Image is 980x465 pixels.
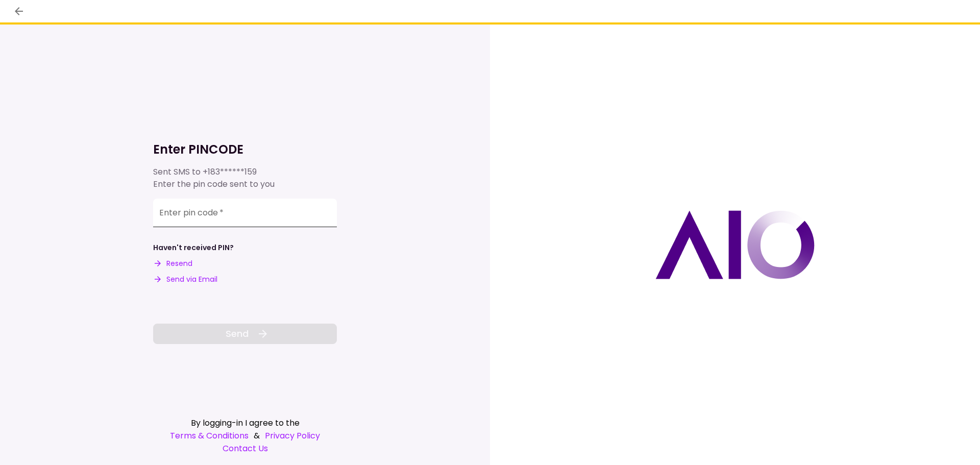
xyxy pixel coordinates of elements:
div: & [153,429,337,442]
button: back [10,3,28,20]
h1: Enter PINCODE [153,141,337,158]
div: By logging-in I agree to the [153,417,337,429]
button: Resend [153,258,192,269]
button: Send via Email [153,274,217,285]
a: Contact Us [153,442,337,455]
a: Terms & Conditions [170,429,249,442]
span: Send [226,327,249,340]
img: AIO logo [655,210,815,279]
a: Privacy Policy [265,429,320,442]
div: Sent SMS to Enter the pin code sent to you [153,166,337,190]
div: Haven't received PIN? [153,242,234,253]
button: Send [153,324,337,344]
